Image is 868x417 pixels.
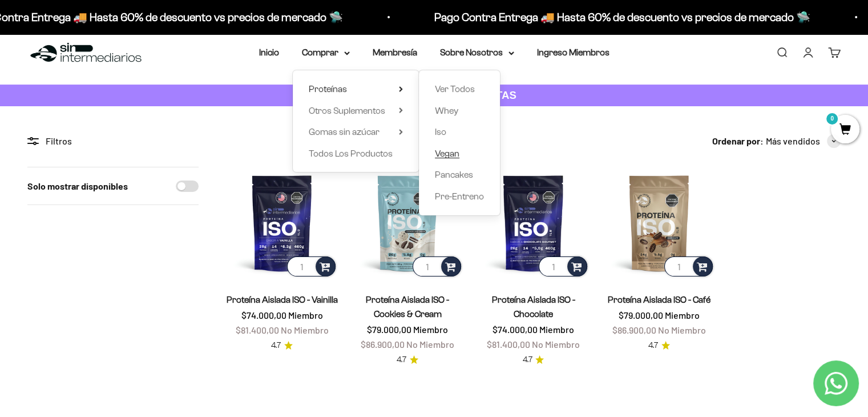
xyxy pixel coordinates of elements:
[27,134,199,149] div: Filtros
[406,339,454,350] span: No Miembro
[309,103,403,118] summary: Otros Suplementos
[309,106,385,115] span: Otros Suplementos
[309,146,403,161] a: Todos Los Productos
[236,324,279,335] span: $81.400,00
[522,354,532,366] span: 4.7
[435,191,484,201] span: Pre-Entreno
[825,112,839,126] mark: 0
[366,295,449,319] a: Proteína Aislada ISO - Cookies & Cream
[608,295,710,304] a: Proteína Aislada ISO - Café
[435,82,484,97] a: Ver Todos
[27,179,128,194] label: Solo mostrar disponibles
[831,124,859,137] a: 0
[435,170,473,179] span: Pancakes
[281,324,329,335] span: No Miembro
[309,84,347,94] span: Proteínas
[435,167,484,182] a: Pancakes
[432,8,808,26] p: Pago Contra Entrega 🚚 Hasta 60% de descuento vs precios de mercado 🛸
[435,149,459,158] span: Vegan
[766,134,820,149] span: Más vendidos
[361,339,405,350] span: $86.900,00
[435,84,475,94] span: Ver Todos
[397,354,418,366] a: 4.74.7 de 5.0 estrellas
[309,127,380,137] span: Gomas sin azúcar
[227,295,338,304] a: Proteína Aislada ISO - Vainilla
[532,339,580,350] span: No Miembro
[648,339,670,352] a: 4.74.7 de 5.0 estrellas
[619,310,663,320] span: $79.000,00
[309,125,403,139] summary: Gomas sin azúcar
[435,106,458,115] span: Whey
[435,103,484,118] a: Whey
[539,324,574,335] span: Miembro
[440,45,514,60] summary: Sobre Nosotros
[435,125,484,139] a: Iso
[271,339,281,352] span: 4.7
[373,47,417,57] a: Membresía
[766,134,841,149] button: Más vendidos
[665,310,700,320] span: Miembro
[309,82,403,97] summary: Proteínas
[367,324,411,335] span: $79.000,00
[259,47,279,57] a: Inicio
[648,339,658,352] span: 4.7
[712,134,764,149] span: Ordenar por:
[241,310,286,320] span: $74.000,00
[522,354,544,366] a: 4.74.7 de 5.0 estrellas
[537,47,609,57] a: Ingreso Miembros
[271,339,293,352] a: 4.74.7 de 5.0 estrellas
[302,45,350,60] summary: Comprar
[491,295,575,319] a: Proteína Aislada ISO - Chocolate
[492,324,538,335] span: $74.000,00
[435,127,446,137] span: Iso
[413,324,448,335] span: Miembro
[658,324,706,335] span: No Miembro
[435,189,484,204] a: Pre-Entreno
[435,146,484,161] a: Vegan
[288,310,323,320] span: Miembro
[612,324,656,335] span: $86.900,00
[397,354,406,366] span: 4.7
[309,149,393,158] span: Todos Los Productos
[487,339,530,350] span: $81.400,00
